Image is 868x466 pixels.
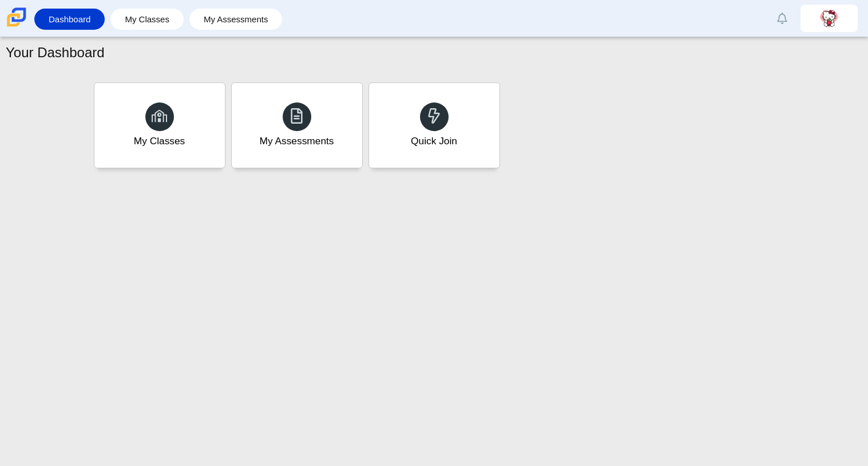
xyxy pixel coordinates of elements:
div: My Assessments [260,134,334,148]
img: jennifer.moreno.rZb4cN [820,9,838,27]
a: My Classes [116,9,178,30]
a: My Classes [94,82,225,168]
a: My Assessments [231,82,363,168]
a: Dashboard [40,9,99,30]
div: Quick Join [411,134,457,148]
h1: Your Dashboard [6,43,105,62]
div: My Classes [134,134,185,148]
a: Alerts [770,6,795,31]
a: My Assessments [195,9,277,30]
a: jennifer.moreno.rZb4cN [800,5,858,32]
a: Quick Join [368,82,500,168]
img: Carmen School of Science & Technology [5,5,29,29]
a: Carmen School of Science & Technology [5,21,29,31]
